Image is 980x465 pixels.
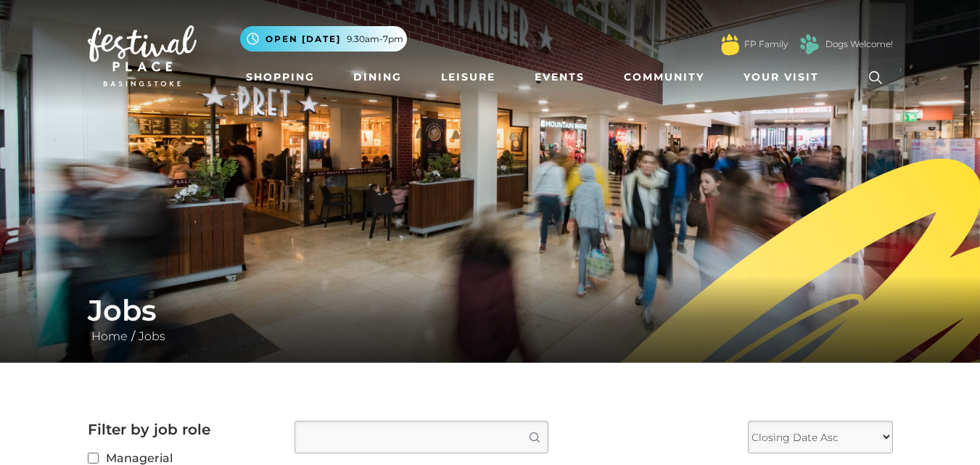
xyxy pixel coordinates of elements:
button: Open [DATE] 9.30am-7pm [240,26,407,52]
span: Your Visit [744,70,819,85]
a: Community [618,64,710,91]
a: Leisure [435,64,501,91]
span: Open [DATE] [265,33,341,46]
div: / [77,293,904,345]
a: Jobs [135,329,169,343]
h2: Filter by job role [88,421,273,438]
a: FP Family [744,38,788,51]
a: Events [529,64,590,91]
img: Festival Place Logo [88,25,197,86]
span: 9.30am-7pm [347,33,403,46]
a: Home [88,329,131,343]
a: Shopping [240,64,321,91]
a: Dining [347,64,408,91]
h1: Jobs [88,293,893,328]
a: Your Visit [738,64,832,91]
a: Dogs Welcome! [825,38,893,51]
